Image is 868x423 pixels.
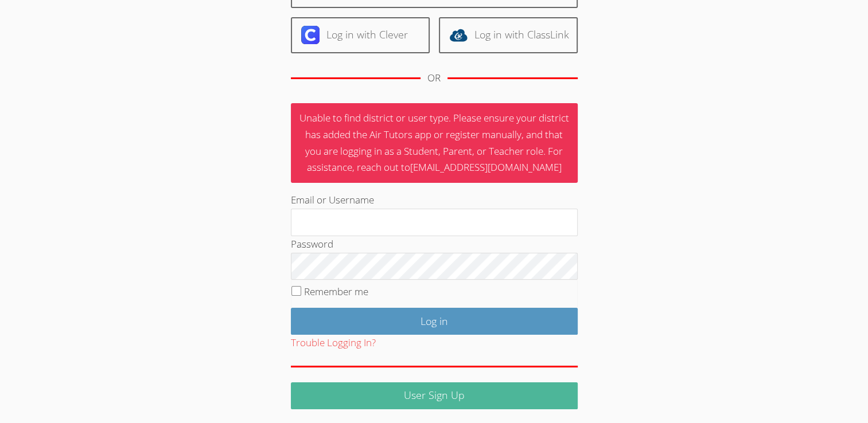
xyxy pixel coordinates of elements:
[291,17,430,53] a: Log in with Clever
[291,382,578,409] a: User Sign Up
[304,285,368,298] label: Remember me
[291,103,578,183] p: Unable to find district or user type. Please ensure your district has added the Air Tutors app or...
[301,26,320,44] img: clever-logo-6eab21bc6e7a338710f1a6ff85c0baf02591cd810cc4098c63d3a4b26e2feb20.svg
[427,70,441,87] div: OR
[291,335,376,351] button: Trouble Logging In?
[291,237,333,250] label: Password
[449,26,468,44] img: classlink-logo-d6bb404cc1216ec64c9a2012d9dc4662098be43eaf13dc465df04b49fa7ab582.svg
[291,308,578,335] input: Log in
[291,193,374,206] label: Email or Username
[439,17,578,53] a: Log in with ClassLink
